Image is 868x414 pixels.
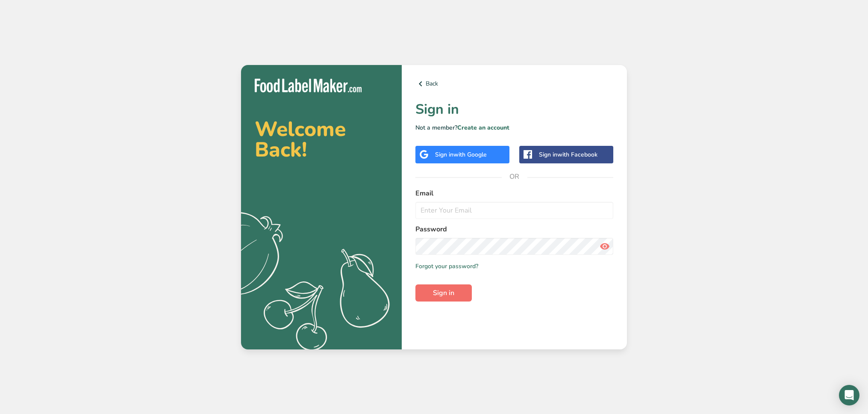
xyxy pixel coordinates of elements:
span: OR [502,164,527,189]
input: Enter Your Email [415,202,613,219]
h1: Sign in [415,99,613,120]
label: Email [415,188,613,198]
a: Forgot your password? [415,262,478,271]
span: with Google [453,151,487,159]
label: Password [415,224,613,234]
a: Back [415,79,613,89]
div: Sign in [435,150,487,159]
button: Sign in [415,284,472,302]
a: Create an account [457,124,509,132]
h2: Welcome Back! [255,119,388,160]
p: Not a member? [415,123,613,132]
div: Open Intercom Messenger [839,385,859,405]
span: Sign in [433,288,454,298]
span: with Facebook [557,151,597,159]
img: Food Label Maker [255,79,362,93]
div: Sign in [539,150,597,159]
